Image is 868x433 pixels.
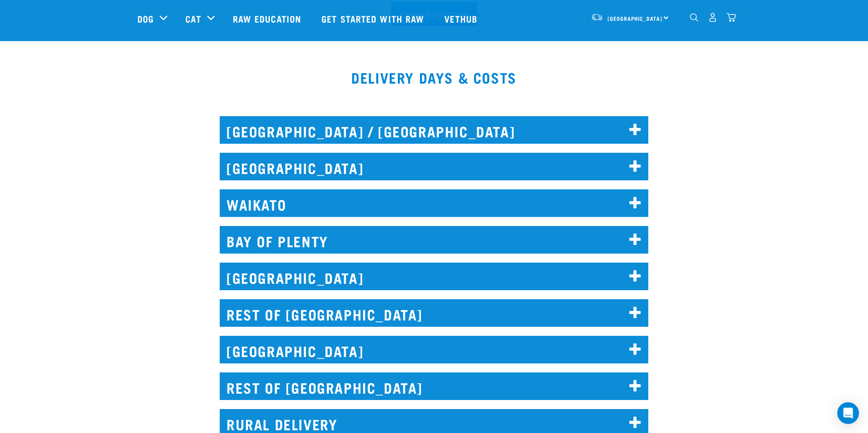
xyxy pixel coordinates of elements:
[220,189,648,217] h2: WAIKATO
[224,0,312,37] a: Raw Education
[220,226,648,254] h2: BAY OF PLENTY
[312,0,435,37] a: Get started with Raw
[435,0,489,37] a: Vethub
[137,12,154,25] a: Dog
[220,336,648,363] h2: [GEOGRAPHIC_DATA]
[220,263,648,290] h2: [GEOGRAPHIC_DATA]
[185,12,201,25] a: Cat
[220,372,648,400] h2: REST OF [GEOGRAPHIC_DATA]
[726,13,736,22] img: home-icon@2x.png
[220,299,648,327] h2: REST OF [GEOGRAPHIC_DATA]
[220,153,648,180] h2: [GEOGRAPHIC_DATA]
[708,13,717,22] img: user.png
[690,13,698,22] img: home-icon-1@2x.png
[837,402,859,424] div: Open Intercom Messenger
[608,17,662,20] span: [GEOGRAPHIC_DATA]
[591,13,603,21] img: van-moving.png
[220,116,648,144] h2: [GEOGRAPHIC_DATA] / [GEOGRAPHIC_DATA]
